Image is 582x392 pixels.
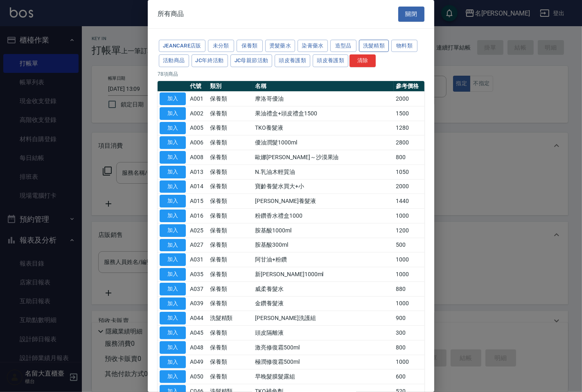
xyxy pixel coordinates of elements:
td: A048 [188,340,208,355]
button: 洗髮精類 [359,40,389,52]
th: 類別 [208,81,253,92]
button: 加入 [160,224,186,237]
button: 加入 [160,92,186,105]
button: 加入 [160,268,186,281]
td: A006 [188,135,208,150]
th: 代號 [188,81,208,92]
td: 威柔養髮水 [253,282,394,296]
td: A002 [188,106,208,121]
button: 加入 [160,180,186,193]
button: JC年終活動 [192,54,228,67]
button: 造型品 [330,40,356,52]
td: A005 [188,121,208,135]
td: 880 [394,282,424,296]
td: A039 [188,296,208,311]
td: 保養類 [208,209,253,223]
td: 頭皮隔離液 [253,326,394,340]
td: A001 [188,92,208,106]
button: 物料類 [391,40,417,52]
button: 加入 [160,356,186,369]
td: 保養類 [208,369,253,384]
button: 加入 [160,297,186,310]
td: 保養類 [208,179,253,194]
td: 1000 [394,209,424,223]
td: 寶齡養髮水買大+小 [253,179,394,194]
td: 1440 [394,194,424,209]
td: A045 [188,326,208,340]
td: A035 [188,267,208,282]
th: 名稱 [253,81,394,92]
td: 保養類 [208,121,253,135]
td: 2800 [394,135,424,150]
td: 保養類 [208,106,253,121]
button: 加入 [160,312,186,324]
button: 加入 [160,210,186,222]
span: 所有商品 [158,10,184,18]
td: 摩洛哥優油 [253,92,394,106]
td: 早晚髮膜髮露組 [253,369,394,384]
td: [PERSON_NAME]養髮液 [253,194,394,209]
button: 染膏藥水 [298,40,328,52]
button: 加入 [160,107,186,120]
td: TKO養髮液 [253,121,394,135]
button: 活動商品 [159,54,189,67]
button: 加入 [160,283,186,295]
td: A025 [188,223,208,238]
td: A014 [188,179,208,194]
td: 保養類 [208,340,253,355]
td: 800 [394,150,424,165]
td: 粉鑽香水禮盒1000 [253,209,394,223]
td: 1000 [394,267,424,282]
td: 1000 [394,252,424,267]
td: 歐娜[PERSON_NAME]～沙漠果油 [253,150,394,165]
td: 激亮修復霜500ml [253,340,394,355]
button: 加入 [160,136,186,149]
td: 極潤修復霜500ml [253,355,394,369]
td: A027 [188,238,208,252]
td: 保養類 [208,296,253,311]
td: A008 [188,150,208,165]
td: 保養類 [208,150,253,165]
td: 果油禮盒+頭皮禮盒1500 [253,106,394,121]
td: 900 [394,311,424,326]
button: 保養類 [237,40,263,52]
td: 保養類 [208,355,253,369]
td: 洗髮精類 [208,311,253,326]
td: 胺基酸300ml [253,238,394,252]
td: 2000 [394,179,424,194]
button: 關閉 [398,7,424,22]
button: 未分類 [208,40,234,52]
button: JeanCare店販 [159,40,205,52]
td: 2000 [394,92,424,106]
td: 600 [394,369,424,384]
button: 加入 [160,253,186,266]
td: 保養類 [208,238,253,252]
button: 加入 [160,195,186,207]
button: 加入 [160,370,186,383]
td: 保養類 [208,92,253,106]
td: A037 [188,282,208,296]
button: 加入 [160,341,186,354]
td: 保養類 [208,282,253,296]
td: [PERSON_NAME]洗護組 [253,311,394,326]
button: 頭皮養護類 [313,54,348,67]
td: 1500 [394,106,424,121]
td: 1200 [394,223,424,238]
button: 清除 [350,54,376,67]
td: 優油潤髮1000ml [253,135,394,150]
td: 胺基酸1000ml [253,223,394,238]
td: 300 [394,326,424,340]
td: 保養類 [208,164,253,179]
td: 保養類 [208,135,253,150]
td: A013 [188,164,208,179]
button: 加入 [160,151,186,164]
td: 保養類 [208,223,253,238]
td: 保養類 [208,326,253,340]
button: 加入 [160,327,186,339]
td: 500 [394,238,424,252]
td: 新[PERSON_NAME]1000ml [253,267,394,282]
td: 阿甘油+粉鑽 [253,252,394,267]
td: A044 [188,311,208,326]
p: 78 項商品 [158,70,424,78]
td: 1000 [394,296,424,311]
